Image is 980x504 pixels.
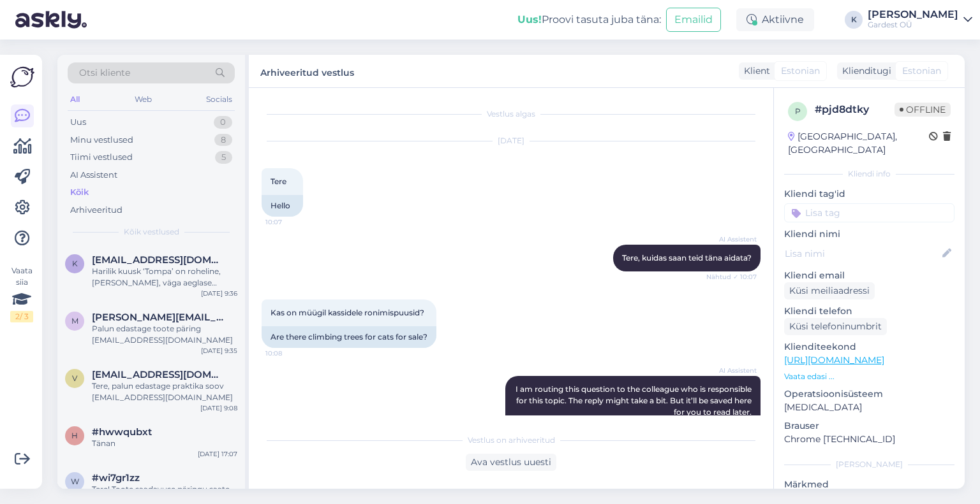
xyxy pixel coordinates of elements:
[72,259,78,268] span: K
[92,438,237,449] div: Tänan
[784,478,954,491] p: Märkmed
[271,308,424,317] span: Kas on müügil kassidele ronimispuusid?
[784,318,887,335] div: Küsi telefoninumbrit
[784,387,954,401] p: Operatsioonisüsteem
[781,64,820,78] span: Estonian
[666,8,721,32] button: Emailid
[271,176,286,186] span: Tere
[837,64,891,78] div: Klienditugi
[70,204,122,217] div: Arhiveeritud
[785,247,940,261] input: Lisa nimi
[784,459,954,470] div: [PERSON_NAME]
[71,316,78,326] span: m
[815,102,895,117] div: # pjd8dtky
[10,65,34,89] img: Askly Logo
[739,64,770,78] div: Klient
[736,8,814,31] div: Aktiivne
[784,371,954,382] p: Vaata edasi ...
[70,151,133,164] div: Tiimi vestlused
[265,349,313,358] span: 10:08
[70,134,133,147] div: Minu vestlused
[709,234,757,244] span: AI Assistent
[92,266,237,289] div: Harilik kuusk ‘Tompa’ on roheline, [PERSON_NAME], väga aeglase kasvuline: [URL][DOMAIN_NAME][PERS...
[709,366,757,375] span: AI Assistent
[72,373,77,383] span: V
[215,151,232,164] div: 5
[10,265,33,322] div: Vaata siia
[262,326,436,348] div: Are there climbing trees for cats for sale?
[895,103,951,117] span: Offline
[262,195,303,217] div: Hello
[79,66,130,80] span: Otsi kliente
[262,135,761,147] div: [DATE]
[868,10,958,20] div: [PERSON_NAME]
[784,305,954,318] p: Kliendi telefon
[868,20,958,30] div: Gardest OÜ
[784,227,954,241] p: Kliendi nimi
[201,289,237,298] div: [DATE] 9:36
[92,323,237,346] div: Palun edastage toote päring [EMAIL_ADDRESS][DOMAIN_NAME]
[517,12,661,27] div: Proovi tasuta juba täna:
[784,354,884,366] a: [URL][DOMAIN_NAME]
[845,11,863,29] div: K
[124,226,179,238] span: Kõik vestlused
[788,130,929,157] div: [GEOGRAPHIC_DATA], [GEOGRAPHIC_DATA]
[92,254,225,266] span: Kadrimannik@hotmail.com
[795,106,801,116] span: p
[517,13,542,25] b: Uus!
[92,312,225,323] span: merle.koop@icloud.co
[466,454,556,471] div: Ava vestlus uuesti
[622,253,752,263] span: Tere, kuidas saan teid täna aidata?
[132,91,154,108] div: Web
[784,168,954,180] div: Kliendi info
[204,91,235,108] div: Socials
[706,272,757,282] span: Nähtud ✓ 10:07
[784,269,954,282] p: Kliendi email
[784,203,954,222] input: Lisa tag
[784,187,954,201] p: Kliendi tag'id
[868,10,972,30] a: [PERSON_NAME]Gardest OÜ
[784,419,954,433] p: Brauser
[92,380,237,403] div: Tere, palun edastage praktika soov [EMAIL_ADDRESS][DOMAIN_NAME]
[201,346,237,356] div: [DATE] 9:35
[10,311,33,322] div: 2 / 3
[262,108,761,120] div: Vestlus algas
[71,477,79,486] span: w
[214,116,232,129] div: 0
[214,134,232,147] div: 8
[784,401,954,414] p: [MEDICAL_DATA]
[265,217,313,227] span: 10:07
[70,116,86,129] div: Uus
[784,433,954,446] p: Chrome [TECHNICAL_ID]
[516,384,754,417] span: I am routing this question to the colleague who is responsible for this topic. The reply might ta...
[468,435,555,446] span: Vestlus on arhiveeritud
[92,369,225,380] span: Veronikadadasheva91@gmail.com
[200,403,237,413] div: [DATE] 9:08
[92,426,152,438] span: #hwwqubxt
[260,62,354,80] label: Arhiveeritud vestlus
[902,64,941,78] span: Estonian
[71,431,78,440] span: h
[70,169,117,182] div: AI Assistent
[198,449,237,459] div: [DATE] 17:07
[70,186,89,199] div: Kõik
[784,340,954,354] p: Klienditeekond
[68,91,82,108] div: All
[92,472,140,484] span: #wi7gr1zz
[784,282,875,299] div: Küsi meiliaadressi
